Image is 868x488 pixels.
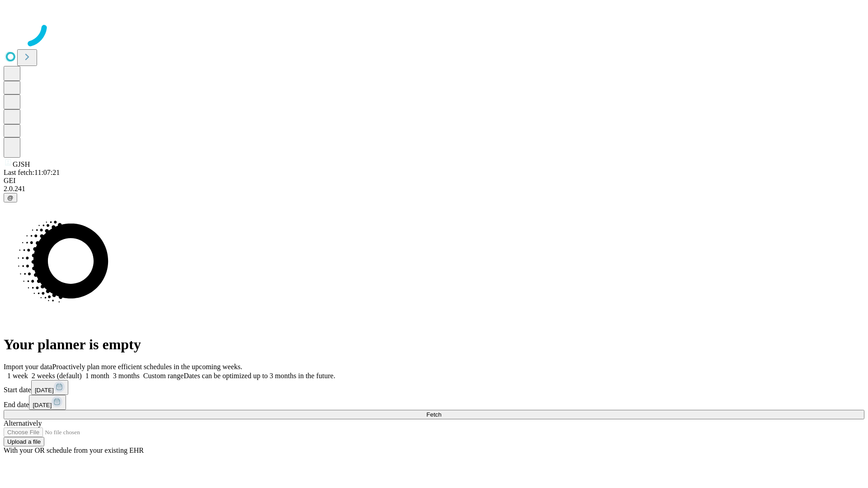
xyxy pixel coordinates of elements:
[4,446,144,454] span: With your OR schedule from your existing EHR
[52,363,242,371] span: Proactively plan more efficient schedules in the upcoming weeks.
[29,395,66,410] button: [DATE]
[13,160,30,168] span: GJSH
[4,437,44,446] button: Upload a file
[184,372,335,380] span: Dates can be optimized up to 3 months in the future.
[7,372,28,380] span: 1 week
[7,194,14,201] span: @
[426,411,441,418] span: Fetch
[143,372,184,380] span: Custom range
[4,185,864,193] div: 2.0.241
[4,336,864,353] h1: Your planner is empty
[4,169,60,176] span: Last fetch: 11:07:21
[31,380,68,395] button: [DATE]
[4,363,52,371] span: Import your data
[4,410,864,419] button: Fetch
[4,177,864,185] div: GEI
[4,193,17,202] button: @
[33,402,52,408] span: [DATE]
[113,372,140,380] span: 3 months
[32,372,82,380] span: 2 weeks (default)
[85,372,109,380] span: 1 month
[4,380,864,395] div: Start date
[35,387,54,394] span: [DATE]
[4,419,42,427] span: Alternatively
[4,395,864,410] div: End date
